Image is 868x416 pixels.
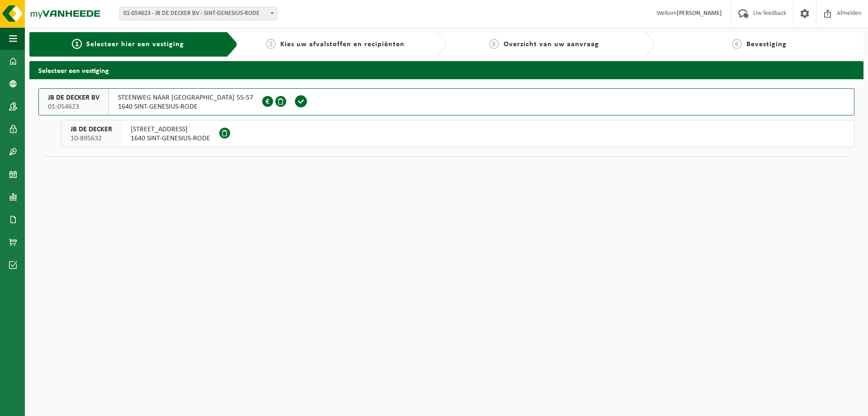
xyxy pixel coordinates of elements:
span: 10-895632 [71,134,112,143]
span: 3 [489,39,499,49]
span: 4 [732,39,742,49]
span: Bevestiging [746,41,787,48]
h2: Selecteer een vestiging [29,61,863,79]
span: 01-054623 - JB DE DECKER BV - SINT-GENESIUS-RODE [120,7,277,20]
span: STEENWEG NAAR [GEOGRAPHIC_DATA] 55-57 [118,93,253,102]
span: 01-054623 - JB DE DECKER BV - SINT-GENESIUS-RODE [119,7,277,20]
span: [STREET_ADDRESS] [131,125,210,134]
span: Kies uw afvalstoffen en recipiënten [280,41,405,48]
span: 1640 SINT-GENESIUS-RODE [118,102,253,111]
strong: [PERSON_NAME] [677,10,722,17]
span: Overzicht van uw aanvraag [504,41,599,48]
button: JB DE DECKER 10-895632 [STREET_ADDRESS]1640 SINT-GENESIUS-RODE [61,120,854,147]
span: 2 [266,39,276,49]
span: 1640 SINT-GENESIUS-RODE [131,134,210,143]
span: Selecteer hier een vestiging [86,41,184,48]
span: JB DE DECKER [71,125,112,134]
button: JB DE DECKER BV 01-054623 STEENWEG NAAR [GEOGRAPHIC_DATA] 55-571640 SINT-GENESIUS-RODE [38,88,854,115]
span: JB DE DECKER BV [48,93,99,102]
span: 01-054623 [48,102,99,111]
span: 1 [72,39,82,49]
